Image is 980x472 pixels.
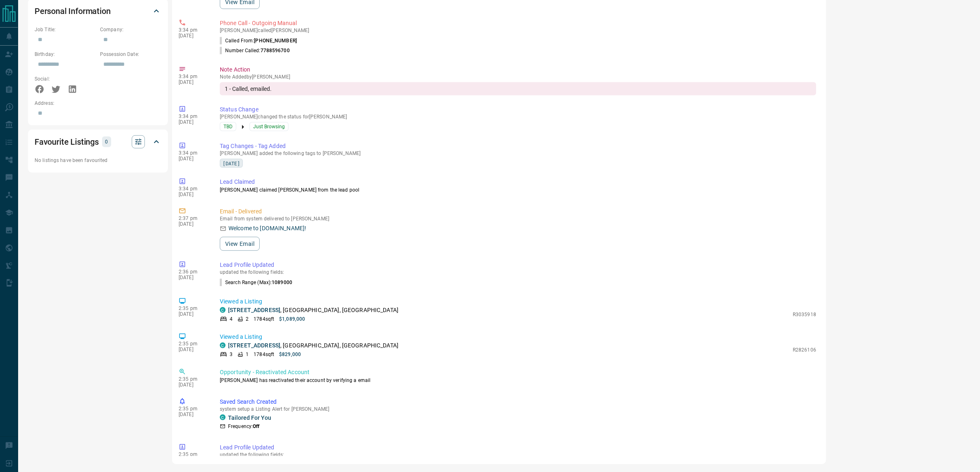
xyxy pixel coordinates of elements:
[228,423,259,430] p: Frequency:
[179,33,207,39] p: [DATE]
[220,207,816,216] p: Email - Delivered
[35,135,99,148] h2: Favourite Listings
[100,51,161,58] p: Possession Date:
[179,412,207,417] p: [DATE]
[35,26,96,33] p: Job Title:
[220,82,816,95] div: 1 - Called, emailed.
[220,216,816,222] p: Email from system delivered to [PERSON_NAME]
[253,123,285,131] span: Just Browsing
[179,275,207,280] p: [DATE]
[179,341,207,347] p: 2:35 pm
[220,398,816,406] p: Saved Search Created
[179,156,207,162] p: [DATE]
[179,305,207,311] p: 2:35 pm
[179,186,207,192] p: 3:34 pm
[179,215,207,221] p: 2:37 pm
[220,142,816,150] p: Tag Changes - Tag Added
[35,1,161,21] div: Personal Information
[179,269,207,275] p: 2:36 pm
[228,307,280,313] a: [STREET_ADDRESS]
[228,341,398,350] p: , [GEOGRAPHIC_DATA], [GEOGRAPHIC_DATA]
[179,119,207,125] p: [DATE]
[179,74,207,79] p: 3:34 pm
[220,452,816,458] p: updated the following fields:
[179,150,207,156] p: 3:34 pm
[230,315,233,323] p: 4
[220,28,816,33] p: [PERSON_NAME] called [PERSON_NAME]
[179,192,207,197] p: [DATE]
[254,315,274,323] p: 1784 sqft
[220,150,816,156] p: [PERSON_NAME] added the following tags to [PERSON_NAME]
[246,315,249,323] p: 2
[220,269,816,275] p: updated the following fields:
[179,27,207,33] p: 3:34 pm
[223,159,240,167] span: [DATE]
[179,382,207,388] p: [DATE]
[35,51,96,58] p: Birthday:
[220,19,816,28] p: Phone Call - Outgoing Manual
[220,237,260,251] button: View Email
[793,311,816,318] p: R3035918
[228,306,398,315] p: , [GEOGRAPHIC_DATA], [GEOGRAPHIC_DATA]
[279,315,305,323] p: $1,089,000
[254,38,297,44] span: [PHONE_NUMBER]
[220,114,816,120] p: [PERSON_NAME] changed the status for [PERSON_NAME]
[253,423,259,429] strong: Off
[179,376,207,382] p: 2:35 pm
[35,157,161,164] p: No listings have been favourited
[220,261,816,269] p: Lead Profile Updated
[220,368,816,377] p: Opportunity - Reactivated Account
[220,37,297,44] p: Called From:
[105,137,109,146] p: 0
[228,224,306,233] p: Welcome to [DOMAIN_NAME]!
[246,351,249,358] p: 1
[220,342,226,348] div: condos.ca
[35,5,111,18] h2: Personal Information
[220,333,816,341] p: Viewed a Listing
[223,123,233,131] span: TBD
[179,221,207,227] p: [DATE]
[35,99,161,107] p: Address:
[220,178,816,186] p: Lead Claimed
[230,351,233,358] p: 3
[220,377,816,384] p: [PERSON_NAME] has reactivated their account by verifying a email
[254,351,274,358] p: 1784 sqft
[179,347,207,352] p: [DATE]
[220,406,816,412] p: system setup a Listing Alert for [PERSON_NAME]
[179,113,207,119] p: 3:34 pm
[179,451,207,457] p: 2:35 pm
[220,74,816,80] p: Note Added by [PERSON_NAME]
[100,26,161,33] p: Company:
[35,132,161,152] div: Favourite Listings0
[220,65,816,74] p: Note Action
[220,186,816,194] p: [PERSON_NAME] claimed [PERSON_NAME] from the lead pool
[220,47,290,54] p: Number Called:
[220,443,816,452] p: Lead Profile Updated
[228,414,271,421] a: Tailored For You
[220,279,292,286] p: Search Range (Max) :
[220,414,226,420] div: condos.ca
[179,311,207,317] p: [DATE]
[228,342,280,349] a: [STREET_ADDRESS]
[35,75,96,83] p: Social:
[220,307,226,313] div: condos.ca
[261,48,290,53] span: 7788596700
[220,105,816,114] p: Status Change
[279,351,301,358] p: $829,000
[793,346,816,354] p: R2826106
[179,79,207,85] p: [DATE]
[220,297,816,306] p: Viewed a Listing
[179,406,207,412] p: 2:35 pm
[272,280,292,285] span: 1089000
